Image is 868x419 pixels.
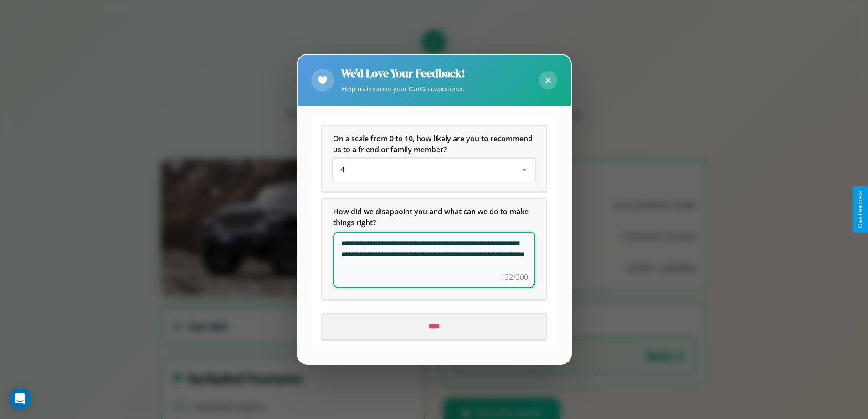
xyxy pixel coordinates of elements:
[322,126,546,192] div: On a scale from 0 to 10, how likely are you to recommend us to a friend or family member?
[501,272,528,283] div: 132/300
[341,66,465,81] h2: We'd Love Your Feedback!
[333,159,535,181] div: On a scale from 0 to 10, how likely are you to recommend us to a friend or family member?
[333,134,534,155] span: On a scale from 0 to 10, how likely are you to recommend us to a friend or family member?
[9,388,31,410] div: Open Intercom Messenger
[857,191,863,228] div: Give Feedback
[333,207,530,228] span: How did we disappoint you and what can we do to make things right?
[341,83,465,95] p: Help us improve your CarGo experience
[333,134,535,155] h5: On a scale from 0 to 10, how likely are you to recommend us to a friend or family member?
[340,165,344,175] span: 4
